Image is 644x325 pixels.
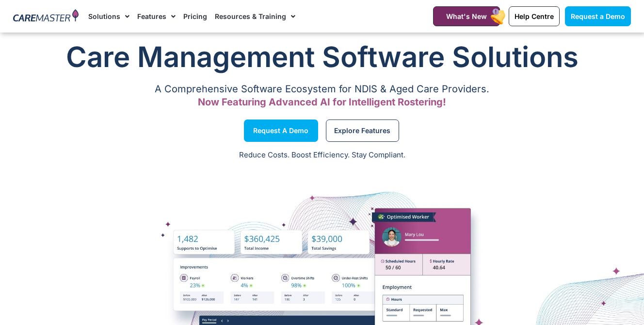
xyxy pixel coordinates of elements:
span: Help Centre [515,12,554,20]
span: Request a Demo [571,12,625,20]
a: What's New [433,6,500,26]
p: A Comprehensive Software Ecosystem for NDIS & Aged Care Providers. [13,86,631,92]
a: Request a Demo [244,120,318,142]
span: What's New [446,12,487,20]
span: Now Featuring Advanced AI for Intelligent Rostering! [198,96,446,108]
span: Explore Features [334,128,390,133]
h1: Care Management Software Solutions [13,37,631,76]
span: Request a Demo [253,128,308,133]
a: Explore Features [326,120,399,142]
a: Request a Demo [565,6,631,26]
p: Reduce Costs. Boost Efficiency. Stay Compliant. [6,150,638,161]
img: CareMaster Logo [13,9,79,24]
a: Help Centre [509,6,560,26]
